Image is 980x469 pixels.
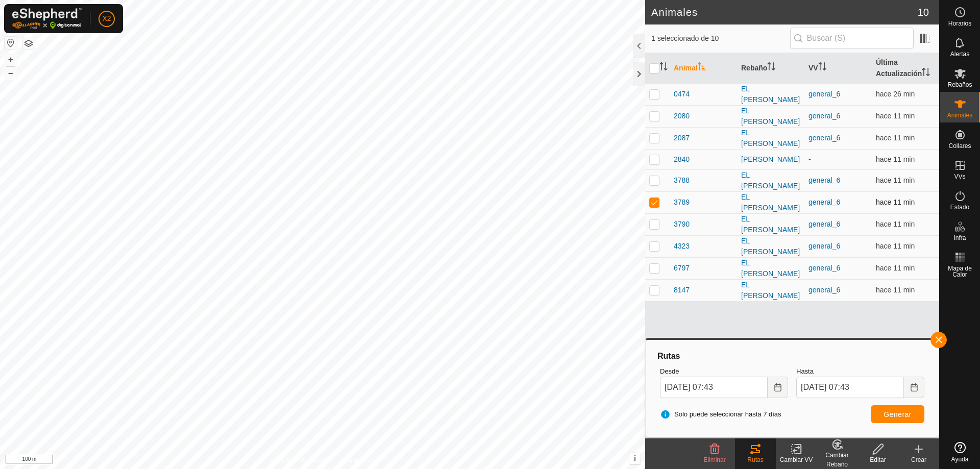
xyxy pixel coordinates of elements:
div: Crear [898,455,939,464]
span: 11 ago 2025, 7:32 [876,155,915,163]
span: i [634,454,636,463]
span: 11 ago 2025, 7:32 [876,242,915,250]
div: EL [PERSON_NAME] [741,214,800,235]
p-sorticon: Activar para ordenar [922,69,930,78]
p-sorticon: Activar para ordenar [818,64,826,72]
button: + [5,54,17,66]
button: Capas del Mapa [22,37,35,50]
div: Rutas [656,350,928,362]
span: 3789 [674,197,690,208]
img: Logo Gallagher [12,8,82,29]
input: Buscar (S) [790,28,914,49]
a: Contáctenos [341,456,375,465]
a: general_6 [808,198,840,206]
span: 8147 [674,285,690,295]
p-sorticon: Activar para ordenar [767,64,775,72]
span: 2080 [674,111,690,121]
span: 11 ago 2025, 7:32 [876,264,915,272]
span: Solo puede seleccionar hasta 7 días [660,409,781,419]
div: [PERSON_NAME] [741,154,800,165]
span: 6797 [674,263,690,274]
div: EL [PERSON_NAME] [741,128,800,149]
span: 11 ago 2025, 7:17 [876,90,915,98]
th: Última Actualización [872,53,939,84]
span: Eliminar [703,456,725,463]
a: Ayuda [940,438,980,466]
p-sorticon: Activar para ordenar [698,64,706,72]
button: Restablecer Mapa [5,37,17,49]
h2: Animales [651,6,918,18]
span: Mapa de Calor [942,265,977,278]
span: Horarios [948,20,971,27]
button: Choose Date [768,377,788,398]
span: 11 ago 2025, 7:32 [876,134,915,142]
span: 11 ago 2025, 7:32 [876,220,915,228]
span: 2087 [674,133,690,143]
a: Política de Privacidad [270,456,329,465]
div: Editar [857,455,898,464]
a: general_6 [808,242,840,250]
span: Generar [884,410,912,418]
th: Animal [670,53,737,84]
span: 11 ago 2025, 7:32 [876,112,915,120]
span: Infra [953,235,966,241]
span: 3790 [674,219,690,230]
span: 10 [918,5,929,20]
span: 11 ago 2025, 7:32 [876,286,915,294]
app-display-virtual-paddock-transition: - [808,155,811,163]
span: 11 ago 2025, 7:32 [876,198,915,206]
th: VV [804,53,872,84]
label: Hasta [796,366,924,377]
div: Rutas [735,455,776,464]
button: Generar [871,405,924,423]
span: X2 [102,13,111,24]
div: EL [PERSON_NAME] [741,170,800,191]
div: EL [PERSON_NAME] [741,236,800,257]
span: Estado [950,204,969,210]
span: 11 ago 2025, 7:32 [876,176,915,184]
div: Cambiar Rebaño [817,451,857,469]
span: 2840 [674,154,690,165]
div: EL [PERSON_NAME] [741,106,800,127]
span: 0474 [674,89,690,100]
div: Cambiar VV [776,455,817,464]
span: 4323 [674,241,690,252]
span: Rebaños [947,82,972,88]
th: Rebaño [737,53,804,84]
a: general_6 [808,176,840,184]
span: Collares [948,143,971,149]
a: general_6 [808,112,840,120]
span: Ayuda [951,456,969,462]
p-sorticon: Activar para ordenar [659,64,668,72]
span: Alertas [950,51,969,57]
button: Choose Date [904,377,924,398]
div: EL [PERSON_NAME] [741,84,800,105]
a: general_6 [808,90,840,98]
div: EL [PERSON_NAME] [741,280,800,301]
label: Desde [660,366,788,377]
a: general_6 [808,264,840,272]
a: general_6 [808,286,840,294]
a: general_6 [808,220,840,228]
div: EL [PERSON_NAME] [741,192,800,213]
span: 3788 [674,175,690,186]
span: VVs [954,174,965,180]
button: i [629,453,641,464]
button: – [5,67,17,79]
a: general_6 [808,134,840,142]
div: EL [PERSON_NAME] [741,258,800,279]
span: 1 seleccionado de 10 [651,33,790,44]
span: Animales [947,112,972,118]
